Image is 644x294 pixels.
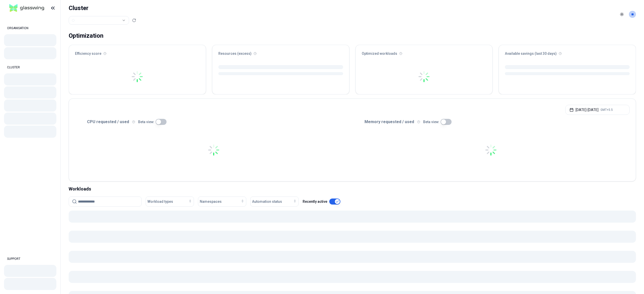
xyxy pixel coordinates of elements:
span: Namespaces [200,199,222,204]
label: Beta view: [138,120,154,124]
h1: Cluster [69,4,136,12]
span: GMT+5.5 [600,108,613,112]
div: Optimization [69,31,103,41]
label: Recently active [303,200,327,203]
button: Select a value [69,16,129,25]
div: Available savings (last 30 days) [499,45,636,59]
div: Workloads [69,185,636,192]
div: Resources (excess) [212,45,349,59]
span: Workload types [147,199,173,204]
label: Beta view: [423,120,439,124]
span: Automation status [252,199,282,204]
button: Namespaces [198,197,246,207]
img: GlassWing [7,2,46,14]
button: Workload types [146,197,194,207]
div: SUPPORT [4,254,56,264]
div: Efficiency score [69,45,206,59]
div: CPU requested / used [75,119,352,125]
button: [DATE]-[DATE]GMT+5.5 [565,105,630,115]
div: CLUSTER [4,62,56,72]
div: ORGANISATION [4,23,56,33]
button: Automation status [250,197,299,207]
div: Optimized workloads [356,45,493,59]
div: Memory requested / used [352,119,630,125]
